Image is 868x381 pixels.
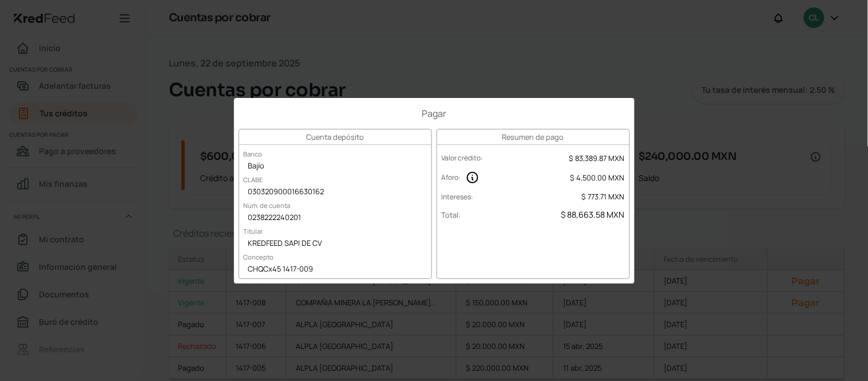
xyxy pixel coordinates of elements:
[437,129,629,145] h3: Resumen de pago
[239,107,630,120] h1: Pagar
[239,145,267,163] label: Banco
[239,210,431,227] div: 0238222240201
[239,248,279,266] label: Concepto
[239,184,431,201] div: 030320900016630162
[239,129,431,145] h3: Cuenta depósito
[570,172,625,183] span: $ 4,500.00 MXN
[239,171,268,188] label: CLABE
[239,158,431,175] div: Bajío
[442,172,461,182] label: Aforo :
[239,261,431,278] div: CHQCx45 1417-009
[239,222,268,240] label: Titular
[239,197,295,214] label: Núm. de cuenta
[442,210,461,220] label: Total :
[561,209,625,220] span: $ 88,663.58 MXN
[442,192,474,202] label: Intereses :
[239,235,431,253] div: KREDFEED SAPI DE CV
[582,191,625,202] span: $ 773.71 MXN
[569,153,625,163] span: $ 83,389.87 MXN
[442,153,483,163] label: Valor crédito :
